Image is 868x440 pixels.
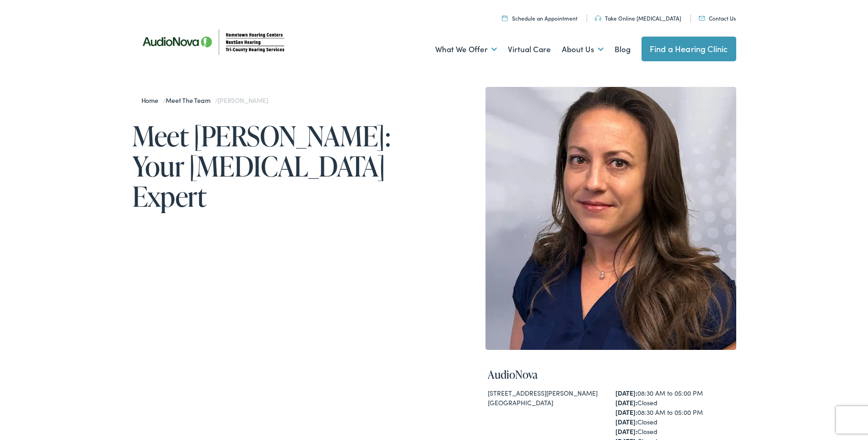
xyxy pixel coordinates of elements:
a: Meet the Team [166,96,215,105]
strong: [DATE]: [615,398,637,407]
strong: [DATE]: [615,388,637,397]
div: [STREET_ADDRESS][PERSON_NAME] [488,388,606,398]
a: Virtual Care [508,32,551,66]
strong: [DATE]: [615,427,637,436]
img: utility icon [595,16,601,21]
strong: [DATE]: [615,408,637,417]
a: Blog [615,32,631,66]
span: / / [141,96,268,105]
h4: AudioNova [488,368,734,381]
img: utility icon [699,16,705,21]
span: [PERSON_NAME] [218,96,268,105]
a: Home [141,96,163,105]
h1: Meet [PERSON_NAME]: Your [MEDICAL_DATA] Expert [132,121,434,211]
div: [GEOGRAPHIC_DATA] [488,398,606,408]
a: Schedule an Appointment [502,14,577,22]
a: About Us [562,32,604,66]
img: utility icon [502,15,507,21]
a: Find a Hearing Clinic [642,37,736,61]
a: What We Offer [435,32,497,66]
a: Contact Us [699,14,736,22]
a: Take Online [MEDICAL_DATA] [595,14,681,22]
strong: [DATE]: [615,417,637,426]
